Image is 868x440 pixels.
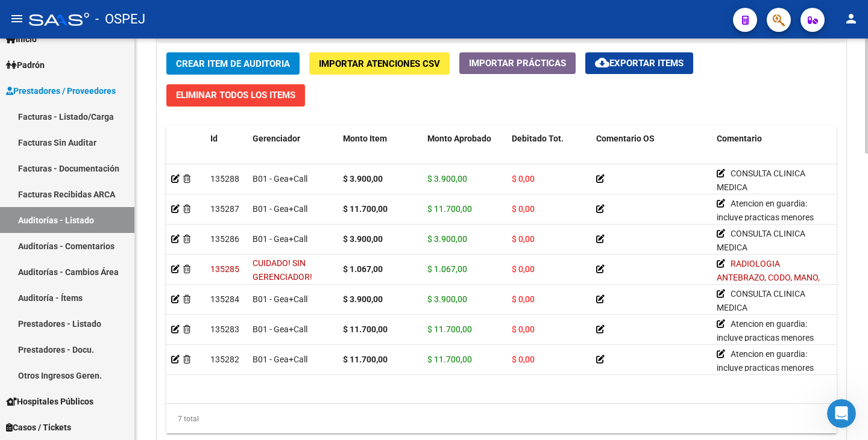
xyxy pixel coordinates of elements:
strong: $ 3.900,00 [343,294,383,304]
strong: $ 1.067,00 [343,264,383,274]
strong: $ 11.700,00 [343,324,388,334]
mat-icon: cloud_download [595,55,609,70]
button: Importar Atenciones CSV [309,52,450,75]
span: $ 3.900,00 [427,234,467,244]
datatable-header-cell: Gerenciador [248,126,338,179]
datatable-header-cell: Monto Item [338,126,423,179]
span: Monto Item [343,134,387,143]
span: B01 - Gea+Call [253,355,307,364]
span: 135282 [210,355,239,364]
strong: $ 11.700,00 [343,355,388,364]
span: $ 0,00 [512,264,535,274]
span: 135287 [210,204,239,214]
datatable-header-cell: Id [206,126,248,179]
span: $ 0,00 [512,204,535,214]
span: CONSULTA CLINICA MEDICA [717,169,805,192]
span: Gerenciador [253,134,300,143]
span: Id [210,134,218,143]
span: B01 - Gea+Call [253,324,307,334]
span: $ 0,00 [512,174,535,184]
span: B01 - Gea+Call [253,294,307,304]
span: B01 - Gea+Call [253,174,307,184]
span: RADIOLOGIA ANTEBRAZO, CODO, MANO, RODILLA, PIE. PIERNA, [PERSON_NAME] YPIE [717,259,820,309]
strong: $ 3.900,00 [343,174,383,184]
datatable-header-cell: Comentario OS [591,126,712,179]
span: Hospitales Públicos [6,395,93,408]
span: 135284 [210,294,239,304]
div: 7 total [166,404,837,434]
span: Comentario [717,134,762,143]
span: B01 - Gea+Call [253,204,307,214]
span: Comentario OS [596,134,655,143]
strong: $ 11.700,00 [343,204,388,214]
span: CONSULTA CLINICA MEDICA [717,229,805,252]
span: $ 0,00 [512,324,535,334]
span: CUIDADO! SIN GERENCIADOR! [253,258,312,282]
span: $ 0,00 [512,355,535,364]
span: 135285 [210,264,239,274]
span: $ 11.700,00 [427,204,472,214]
iframe: Intercom live chat [827,399,856,428]
span: Importar Atenciones CSV [319,58,440,69]
span: Eliminar Todos los Items [176,90,295,101]
datatable-header-cell: Debitado Tot. [507,126,591,179]
mat-icon: menu [10,11,24,26]
datatable-header-cell: Monto Aprobado [423,126,507,179]
span: $ 11.700,00 [427,324,472,334]
strong: $ 3.900,00 [343,234,383,244]
span: Crear Item de Auditoria [176,58,290,69]
span: B01 - Gea+Call [253,234,307,244]
button: Eliminar Todos los Items [166,84,305,107]
span: Inicio [6,33,37,46]
button: Importar Prácticas [459,52,576,74]
span: Debitado Tot. [512,134,564,143]
span: 135288 [210,174,239,184]
span: $ 3.900,00 [427,294,467,304]
span: $ 3.900,00 [427,174,467,184]
datatable-header-cell: Comentario [712,126,832,179]
span: Padrón [6,58,45,72]
button: Exportar Items [585,52,693,74]
button: Crear Item de Auditoria [166,52,300,75]
span: Importar Prácticas [469,58,566,69]
span: $ 0,00 [512,234,535,244]
span: - OSPEJ [95,6,145,33]
span: Atencion en guardia: incluye practicas menores diagnosticas y/o terapeuticas, medicamentos e insu... [717,199,823,332]
span: Prestadores / Proveedores [6,84,116,98]
span: Monto Aprobado [427,134,491,143]
span: 135283 [210,324,239,334]
span: $ 11.700,00 [427,355,472,364]
span: Casos / Tickets [6,421,71,434]
span: Exportar Items [595,58,684,69]
span: CONSULTA CLINICA MEDICA [717,289,805,312]
mat-icon: person [844,11,858,26]
span: $ 1.067,00 [427,264,467,274]
span: $ 0,00 [512,294,535,304]
span: 135286 [210,234,239,244]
